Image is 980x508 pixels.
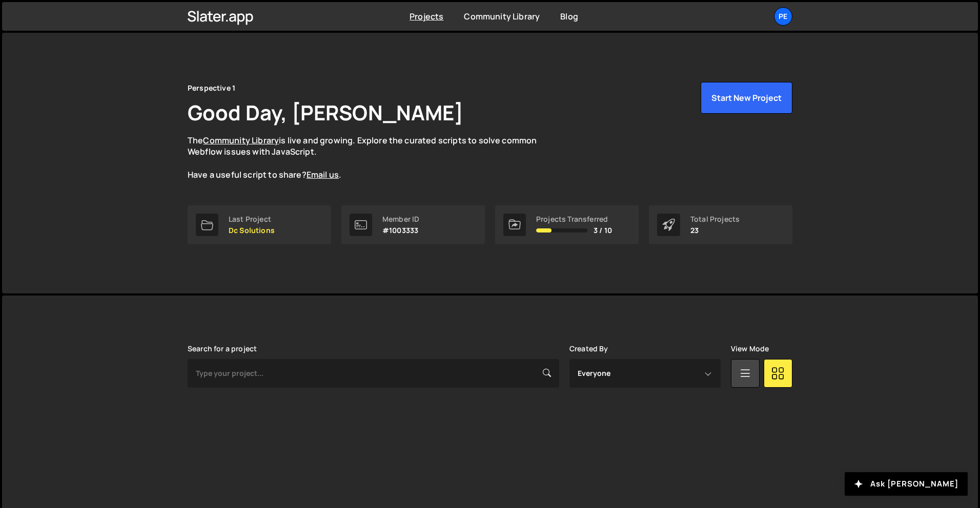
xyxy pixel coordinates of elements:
[229,215,275,223] div: Last Project
[464,11,540,22] a: Community Library
[731,345,769,353] label: View Mode
[594,226,612,235] span: 3 / 10
[845,472,968,496] button: Ask [PERSON_NAME]
[690,226,740,235] p: 23
[203,135,279,146] a: Community Library
[188,205,331,244] a: Last Project Dc Solutions
[410,11,443,22] a: Projects
[774,7,792,26] a: Pe
[307,169,339,180] a: Email us
[382,215,419,223] div: Member ID
[188,345,257,353] label: Search for a project
[690,215,740,223] div: Total Projects
[188,135,557,181] p: The is live and growing. Explore the curated scripts to solve common Webflow issues with JavaScri...
[188,359,559,388] input: Type your project...
[188,98,463,126] h1: Good Day, [PERSON_NAME]
[701,82,792,114] button: Start New Project
[560,11,578,22] a: Blog
[382,226,419,235] p: #1003333
[569,345,608,353] label: Created By
[536,215,612,223] div: Projects Transferred
[229,226,275,235] p: Dc Solutions
[188,82,235,94] div: Perspective 1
